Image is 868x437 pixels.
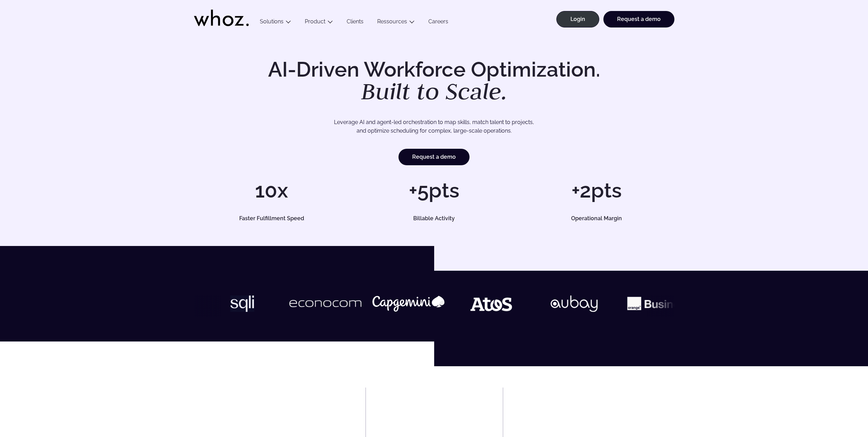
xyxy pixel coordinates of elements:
a: Request a demo [603,11,674,27]
h5: Operational Margin [526,216,667,221]
button: Product [298,18,340,27]
a: Clients [340,18,370,27]
h1: AI-Driven Workforce Optimization. [258,59,610,103]
a: Product [305,18,325,25]
button: Ressources [370,18,421,27]
h1: 10x [194,180,349,201]
a: Request a demo [398,149,470,165]
a: Ressources [377,18,407,25]
a: Careers [421,18,455,27]
iframe: Chatbot [823,392,858,427]
h1: +5pts [356,180,512,201]
button: Solutions [253,18,298,27]
em: Built to Scale. [361,76,507,106]
h1: +2pts [519,180,674,201]
a: Login [556,11,599,27]
h5: Billable Activity [364,216,504,221]
h5: Faster Fulfillment Speed [201,216,342,221]
p: Leverage AI and agent-led orchestration to map skills, match talent to projects, and optimize sch... [218,118,650,135]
